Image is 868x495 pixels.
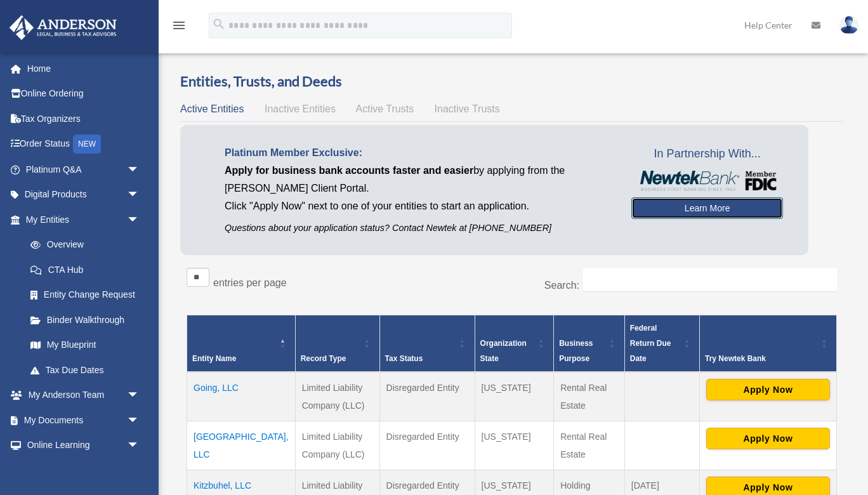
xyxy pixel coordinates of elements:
a: CTA Hub [18,257,152,282]
a: Binder Walkthrough [18,307,152,333]
a: menu [171,22,187,33]
a: My Documentsarrow_drop_down [9,407,159,433]
th: Try Newtek Bank : Activate to sort [699,315,836,372]
a: My Anderson Teamarrow_drop_down [9,383,159,408]
a: Online Learningarrow_drop_down [9,433,159,458]
span: In Partnership With... [631,144,783,164]
th: Federal Return Due Date: Activate to sort [624,315,699,372]
td: [GEOGRAPHIC_DATA], LLC [187,421,296,470]
span: arrow_drop_down [127,182,152,208]
a: Tax Organizers [9,106,159,131]
span: arrow_drop_down [127,207,152,233]
span: Entity Name [192,354,236,363]
i: menu [171,18,187,33]
label: Search: [544,280,579,291]
h3: Entities, Trusts, and Deeds [180,72,843,91]
div: NEW [73,135,101,154]
span: Active Entities [180,103,244,114]
img: NewtekBankLogoSM.png [638,171,777,191]
a: Platinum Q&Aarrow_drop_down [9,157,159,182]
a: Home [9,56,159,81]
th: Entity Name: Activate to invert sorting [187,315,296,372]
td: Limited Liability Company (LLC) [295,372,379,421]
td: Disregarded Entity [379,421,475,470]
span: Business Purpose [559,339,593,363]
td: Rental Real Estate [554,421,625,470]
th: Record Type: Activate to sort [295,315,379,372]
td: Going, LLC [187,372,296,421]
img: Anderson Advisors Platinum Portal [6,15,121,40]
th: Business Purpose: Activate to sort [554,315,625,372]
img: User Pic [839,16,858,34]
a: Overview [18,232,146,258]
span: Record Type [301,354,346,363]
span: Active Trusts [356,103,414,114]
span: Inactive Trusts [435,103,500,114]
span: Tax Status [385,354,423,363]
td: [US_STATE] [475,372,554,421]
a: Tax Due Dates [18,357,152,383]
span: Apply for business bank accounts faster and easier [225,165,473,176]
label: entries per page [213,277,287,288]
span: Inactive Entities [265,103,336,114]
td: Limited Liability Company (LLC) [295,421,379,470]
a: My Blueprint [18,333,152,358]
a: Entity Change Request [18,282,152,308]
a: Online Ordering [9,81,159,107]
span: Federal Return Due Date [630,324,671,363]
button: Apply Now [706,379,830,400]
span: arrow_drop_down [127,157,152,183]
span: Organization State [480,339,527,363]
i: search [212,17,226,31]
td: Rental Real Estate [554,372,625,421]
span: arrow_drop_down [127,407,152,433]
p: Click "Apply Now" next to one of your entities to start an application. [225,197,612,215]
td: [US_STATE] [475,421,554,470]
p: Platinum Member Exclusive: [225,144,612,162]
p: Questions about your application status? Contact Newtek at [PHONE_NUMBER] [225,220,612,236]
th: Organization State: Activate to sort [475,315,554,372]
td: Disregarded Entity [379,372,475,421]
div: Try Newtek Bank [705,351,817,366]
a: My Entitiesarrow_drop_down [9,207,152,232]
span: arrow_drop_down [127,383,152,409]
a: Learn More [631,197,783,219]
p: by applying from the [PERSON_NAME] Client Portal. [225,162,612,197]
th: Tax Status: Activate to sort [379,315,475,372]
a: Digital Productsarrow_drop_down [9,182,159,208]
button: Apply Now [706,428,830,449]
span: arrow_drop_down [127,433,152,459]
a: Order StatusNEW [9,131,159,157]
